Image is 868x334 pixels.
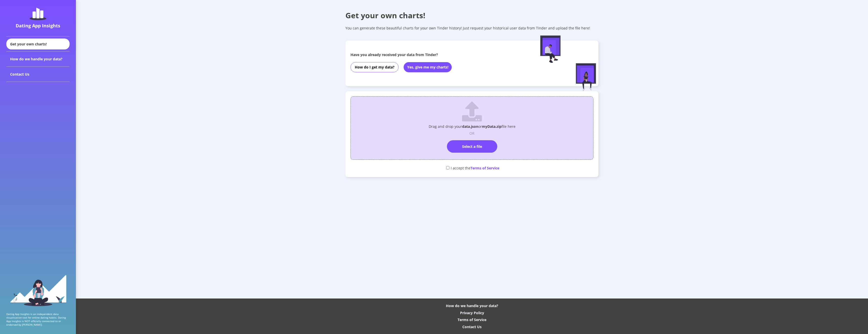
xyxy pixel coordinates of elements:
img: dating-app-insights-logo.5abe6921.svg [30,8,46,20]
p: Drag and drop your or file here [429,124,515,129]
div: Contact Us [6,67,70,82]
div: Get your own charts! [6,39,70,49]
div: How do we handle your data? [446,303,498,308]
span: Terms of Service [470,166,499,170]
div: Terms of Service [458,317,486,322]
p: Dating App Insights is an independent data visualization tool for online dating habits. Dating Ap... [6,312,70,326]
div: You can generate these beautiful charts for your own Tinder history! Just request your historical... [345,26,598,30]
div: How do we handle your data? [6,51,70,67]
span: data.json [462,124,478,129]
div: Dating App Insights [8,23,68,29]
div: I accept the [350,164,593,172]
img: sidebar_girl.91b9467e.svg [10,274,67,306]
img: male-figure-sitting.c9faa881.svg [540,36,561,63]
p: OR [469,131,474,136]
label: Select a file [447,140,497,153]
span: myData.zip [482,124,502,129]
div: Contact Us [462,324,482,329]
button: How do I get my data? [350,62,399,72]
button: Yes, give me my charts! [404,62,452,72]
img: upload.89845251.svg [462,101,482,122]
div: Privacy Policy [460,310,484,315]
div: Get your own charts! [345,10,598,21]
img: female-figure-sitting.afd5d174.svg [576,63,596,91]
div: Have you already received your data from Tinder? [350,52,521,57]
